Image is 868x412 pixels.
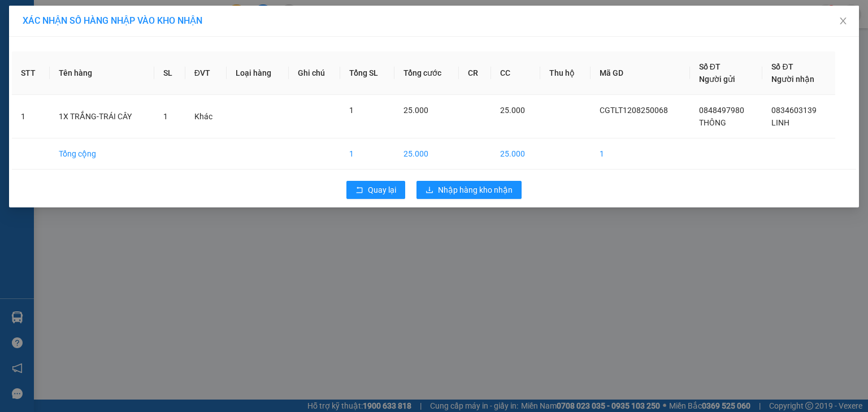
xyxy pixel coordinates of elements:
th: ĐVT [185,51,227,95]
span: Số ĐT [771,62,793,71]
span: 0848497980 [699,106,744,115]
th: Tên hàng [50,51,154,95]
th: CC [491,51,540,95]
span: 1 [349,106,354,115]
th: Thu hộ [540,51,590,95]
span: Người nhận [771,75,814,84]
span: 1 [163,112,168,121]
span: THÔNG [699,118,726,127]
th: Loại hàng [227,51,288,95]
span: download [426,186,433,195]
span: 0834603139 [771,106,817,115]
td: 1 [340,138,394,170]
span: Số ĐT [699,62,721,71]
span: close [839,16,848,25]
th: SL [154,51,185,95]
td: Khác [185,95,227,138]
span: rollback [355,186,363,195]
td: 1 [12,95,50,138]
td: Tổng cộng [50,138,154,170]
th: Tổng SL [340,51,394,95]
button: rollbackQuay lại [346,181,405,199]
td: 1 [591,138,690,170]
td: 25.000 [491,138,540,170]
span: XÁC NHẬN SỐ HÀNG NHẬP VÀO KHO NHẬN [23,15,202,26]
span: CGTLT1208250068 [600,106,668,115]
span: LINH [771,118,789,127]
th: Ghi chú [289,51,341,95]
button: downloadNhập hàng kho nhận [416,181,522,199]
td: 25.000 [394,138,459,170]
span: Nhập hàng kho nhận [438,184,513,196]
span: 25.000 [403,106,428,115]
span: Người gửi [699,75,735,84]
th: CR [459,51,491,95]
th: STT [12,51,50,95]
th: Tổng cước [394,51,459,95]
span: Quay lại [368,184,396,196]
span: 25.000 [500,106,525,115]
th: Mã GD [591,51,690,95]
td: 1X TRẮNG-TRÁI CÂY [50,95,154,138]
button: Close [827,6,859,37]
